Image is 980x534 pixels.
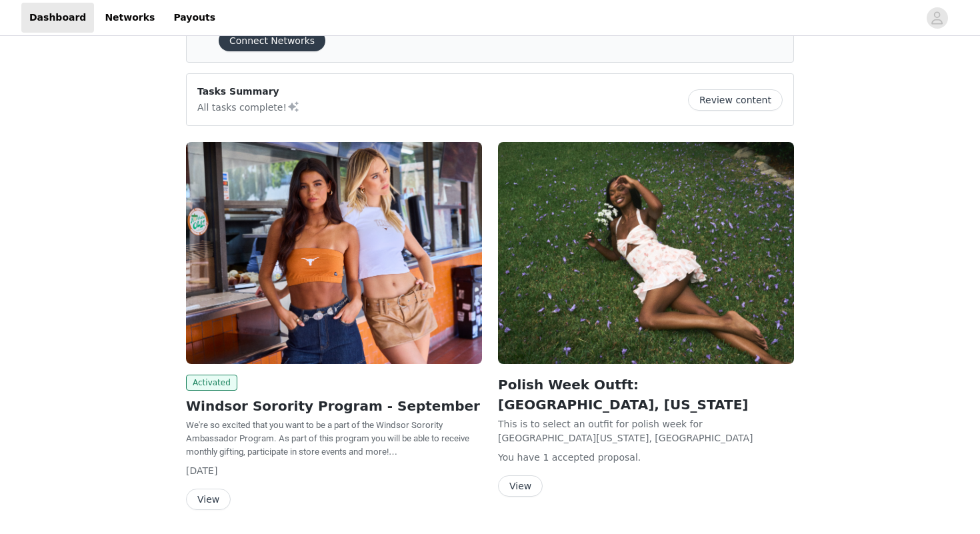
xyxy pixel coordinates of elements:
span: Activated [186,375,237,391]
span: We're so excited that you want to be a part of the Windsor Sorority Ambassador Program. As part o... [186,420,469,457]
h2: Polish Week Outft: [GEOGRAPHIC_DATA], [US_STATE] [498,375,794,415]
button: Connect Networks [219,30,325,51]
img: Windsor [498,142,794,364]
a: Payouts [165,3,223,33]
button: Review content [688,89,783,111]
span: [DATE] [186,465,217,476]
a: View [186,495,231,505]
button: View [186,489,231,510]
p: Tasks Summary [197,85,300,99]
div: avatar [931,7,943,29]
button: View [498,475,543,497]
a: Networks [97,3,163,33]
p: This is to select an outfit for polish week for [GEOGRAPHIC_DATA][US_STATE], [GEOGRAPHIC_DATA] [498,417,794,445]
p: All tasks complete! [197,99,300,115]
a: View [498,481,543,491]
h2: Windsor Sorority Program - September [186,396,482,416]
img: Windsor [186,142,482,364]
p: You have 1 accepted proposal . [498,451,794,465]
a: Dashboard [21,3,94,33]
